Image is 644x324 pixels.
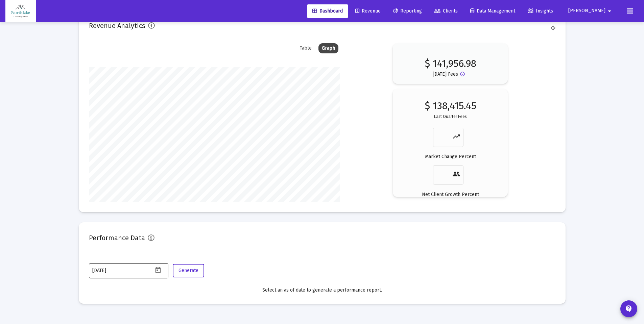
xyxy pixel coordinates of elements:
[296,43,315,53] div: Table
[92,268,153,273] input: Select a Date
[422,191,479,198] p: Net Client Growth Percent
[528,8,553,14] span: Insights
[452,170,460,178] mat-icon: people
[470,8,515,14] span: Data Management
[393,8,422,14] span: Reporting
[173,264,204,277] button: Generate
[388,4,427,18] a: Reporting
[560,4,622,18] button: [PERSON_NAME]
[89,287,555,294] div: Select an as of date to generate a performance report.
[355,8,381,14] span: Revenue
[350,4,386,18] a: Revenue
[425,153,476,160] p: Market Change Percent
[178,268,198,273] span: Generate
[522,4,558,18] a: Insights
[10,4,31,18] img: Dashboard
[89,20,145,31] h2: Revenue Analytics
[434,8,458,14] span: Clients
[318,43,338,53] div: Graph
[307,4,348,18] a: Dashboard
[429,4,463,18] a: Clients
[465,4,521,18] a: Data Management
[425,53,476,67] p: $ 141,956.98
[89,232,145,243] h2: Performance Data
[433,71,458,78] p: [DATE] Fees
[434,113,467,120] p: Last Quarter Fees
[452,132,460,141] mat-icon: trending_up
[460,71,468,79] mat-icon: Button that displays a tooltip when focused or hovered over
[605,4,614,18] mat-icon: arrow_drop_down
[153,265,163,275] button: Open calendar
[312,8,343,14] span: Dashboard
[625,305,633,313] mat-icon: contact_support
[568,8,605,14] span: [PERSON_NAME]
[425,102,476,109] p: $ 138,415.45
